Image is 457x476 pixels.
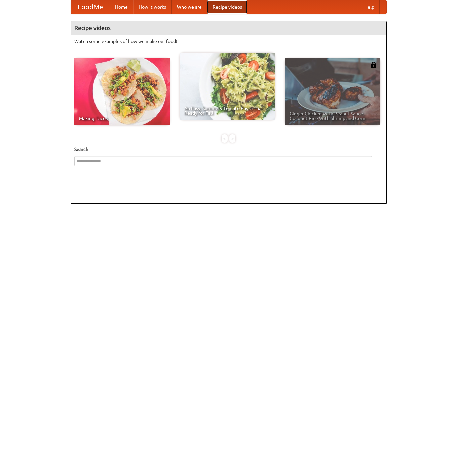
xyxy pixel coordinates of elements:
a: Who we are [172,0,207,14]
span: An Easy, Summery Tomato Pasta That's Ready for Fall [184,106,270,115]
h4: Recipe videos [71,21,386,35]
a: An Easy, Summery Tomato Pasta That's Ready for Fall [180,53,275,120]
a: Help [359,0,380,14]
a: Recipe videos [207,0,247,14]
a: FoodMe [71,0,110,14]
a: Home [110,0,133,14]
a: Making Tacos [74,58,170,125]
div: « [222,134,228,143]
p: Watch some examples of how we make our food! [74,38,383,45]
a: How it works [133,0,172,14]
h5: Search [74,146,383,153]
div: » [229,134,235,143]
span: Making Tacos [79,116,165,121]
img: 483408.png [370,62,377,68]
